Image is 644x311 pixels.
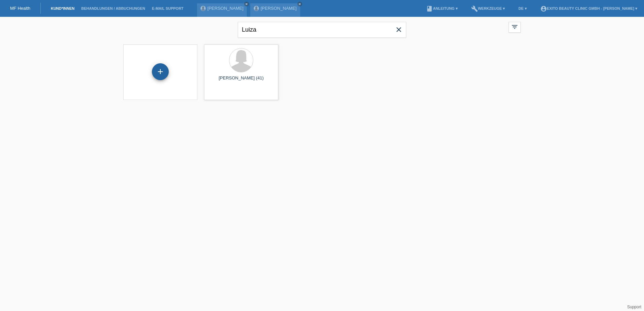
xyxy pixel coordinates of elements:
a: close [297,2,302,6]
a: Kund*innen [47,6,78,10]
i: close [298,2,301,6]
a: MF Health [10,6,30,11]
a: E-Mail Support [149,6,187,10]
i: account_circle [540,5,547,12]
a: bookAnleitung ▾ [423,6,461,10]
a: Support [627,305,641,309]
i: close [395,26,403,34]
i: build [471,5,478,12]
i: filter_list [511,23,518,31]
div: Kund*in hinzufügen [152,66,168,77]
i: book [426,5,433,12]
a: close [244,2,249,6]
a: [PERSON_NAME] [261,6,297,11]
a: account_circleExito Beauty Clinic GmbH - [PERSON_NAME] ▾ [537,6,641,10]
a: buildWerkzeuge ▾ [468,6,509,10]
input: Suche... [238,22,406,38]
div: [PERSON_NAME] (41) [210,75,273,86]
a: [PERSON_NAME] [207,6,244,11]
a: DE ▾ [515,6,530,10]
a: Behandlungen / Abbuchungen [78,6,149,10]
i: close [245,2,248,6]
